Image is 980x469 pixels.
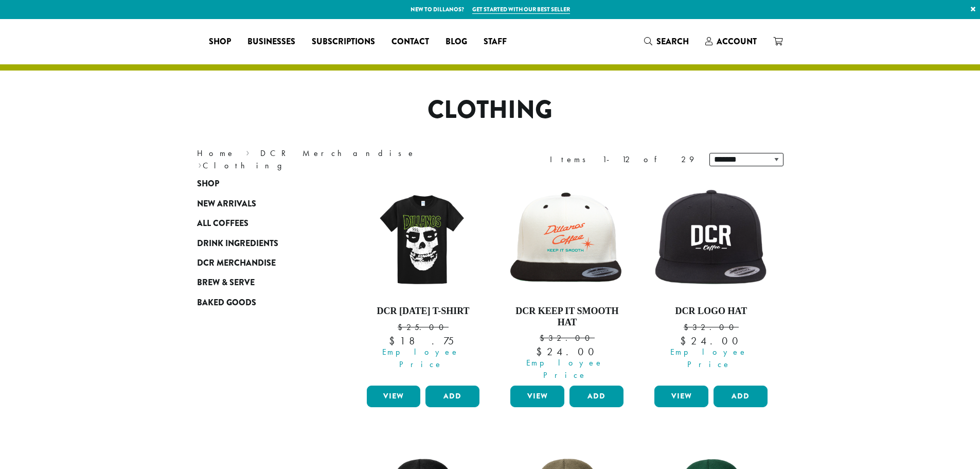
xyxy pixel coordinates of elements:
a: Home [197,148,235,159]
button: Add [569,386,623,407]
span: Shop [209,36,231,48]
h4: DCR Keep It Smooth Hat [508,306,626,328]
span: $ [684,322,692,333]
img: DCR-Halloween-Tee-LTO-WEB-scaled.jpg [364,179,482,298]
span: Employee Price [504,357,626,381]
h1: Clothing [189,95,791,125]
span: Search [656,36,689,47]
span: Contact [391,36,429,48]
span: Blog [446,36,467,48]
a: Brew & Serve [197,273,320,292]
a: Shop [197,174,320,194]
a: Baked Goods [197,293,320,312]
span: $ [536,345,547,358]
a: Get started with our best seller [472,5,570,14]
bdi: 24.00 [536,345,598,358]
nav: Breadcrumb [197,147,475,172]
span: Shop [197,178,219,190]
span: All Coffees [197,217,248,230]
a: View [510,386,564,407]
a: DCR Logo Hat $32.00 Employee Price [652,179,770,381]
a: Shop [201,33,239,50]
bdi: 18.75 [389,334,457,348]
bdi: 24.00 [680,334,742,348]
span: Staff [484,36,507,48]
span: $ [389,334,400,348]
a: New Arrivals [197,194,320,214]
span: Businesses [247,36,295,48]
span: Account [717,36,757,47]
span: Subscriptions [312,36,375,48]
span: New Arrivals [197,198,256,211]
a: Staff [475,33,515,50]
button: Add [425,386,479,407]
span: Employee Price [648,346,770,371]
a: DCR Merchandise [260,148,416,159]
span: Baked Goods [197,297,256,309]
img: keep-it-smooth-hat.png [508,190,626,287]
span: › [198,156,202,172]
span: Brew & Serve [197,276,255,289]
a: All Coffees [197,214,320,233]
a: View [654,386,708,407]
span: › [246,144,250,160]
a: Search [636,33,697,50]
bdi: 32.00 [684,322,739,333]
span: DCR Merchandise [197,257,276,270]
span: Drink Ingredients [197,237,278,250]
h4: DCR Logo Hat [652,306,770,317]
a: View [367,386,421,407]
bdi: 25.00 [398,322,449,333]
a: Drink Ingredients [197,233,320,253]
h4: DCR [DATE] T-Shirt [364,306,483,317]
span: Employee Price [360,346,483,371]
span: $ [398,322,406,333]
a: DCR [DATE] T-Shirt $25.00 Employee Price [364,179,483,381]
span: $ [680,334,691,348]
a: DCR Keep It Smooth Hat $32.00 Employee Price [508,179,626,381]
button: Add [714,386,768,407]
div: Items 1-12 of 29 [550,153,694,166]
span: $ [540,333,548,343]
a: DCR Merchandise [197,253,320,273]
img: dcr-hat.png [652,187,770,290]
bdi: 32.00 [540,333,595,343]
